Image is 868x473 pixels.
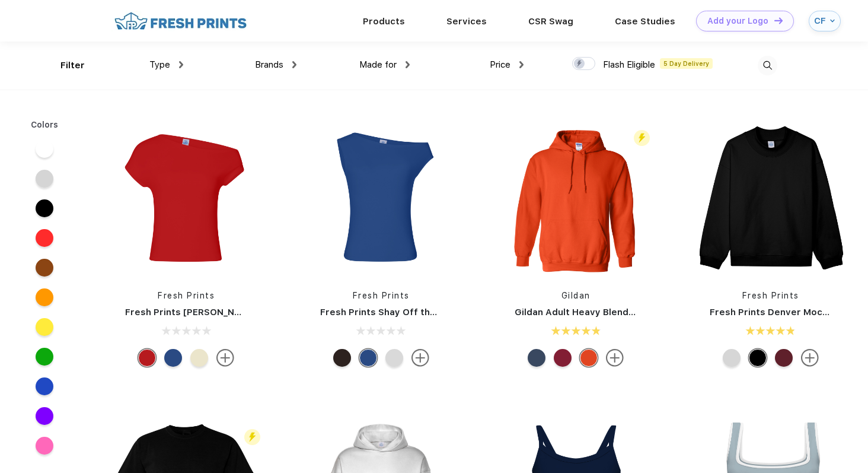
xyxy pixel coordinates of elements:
img: dropdown.png [406,61,410,68]
div: Yellow [190,349,208,367]
img: fo%20logo%202.webp [111,11,250,31]
a: Fresh Prints [PERSON_NAME] Off the Shoulder Top [125,307,356,318]
div: Cardinal Red [554,349,572,367]
img: dropdown.png [292,61,296,68]
div: Colors [22,119,68,131]
a: Fresh Prints Shay Off the Shoulder Tank [320,307,503,318]
img: flash_active_toggle.svg [634,130,650,146]
a: Services [446,16,487,27]
img: dropdown.png [519,61,524,68]
div: Brown [333,349,351,367]
div: Indigo Blue [528,349,545,367]
div: Orange [580,349,598,367]
a: Gildan Adult Heavy Blend 8 Oz. 50/50 Hooded Sweatshirt [515,307,774,318]
div: Ash Grey [385,349,403,367]
img: more.svg [801,349,819,367]
a: Products [363,16,405,27]
a: Gildan [561,291,591,300]
div: True Blue [164,349,182,367]
img: func=resize&h=266 [107,120,265,278]
img: more.svg [606,349,624,367]
div: CF [814,16,827,26]
img: flash_active_toggle.svg [244,429,260,445]
img: func=resize&h=266 [497,120,655,278]
img: more.svg [216,349,234,367]
div: Black [749,349,767,367]
img: func=resize&h=266 [692,120,850,278]
div: Add your Logo [707,16,768,26]
img: more.svg [411,349,429,367]
a: Fresh Prints [158,291,215,300]
div: Ash Grey [723,349,741,367]
img: arrow_down_blue.svg [830,18,835,23]
img: desktop_search.svg [758,56,777,75]
span: Type [149,59,170,70]
span: Flash Eligible [603,59,655,70]
div: True Blue [359,349,377,367]
a: Fresh Prints [742,291,799,300]
span: Made for [359,59,397,70]
div: Filter [60,59,85,72]
img: dropdown.png [179,61,183,68]
span: Price [490,59,510,70]
span: 5 Day Delivery [660,58,713,69]
span: Brands [255,59,283,70]
a: CSR Swag [528,16,573,27]
img: func=resize&h=266 [302,120,460,278]
div: Crimson [138,349,156,367]
div: Crimson Red [775,349,793,367]
a: Fresh Prints [353,291,410,300]
img: DT [774,17,783,24]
